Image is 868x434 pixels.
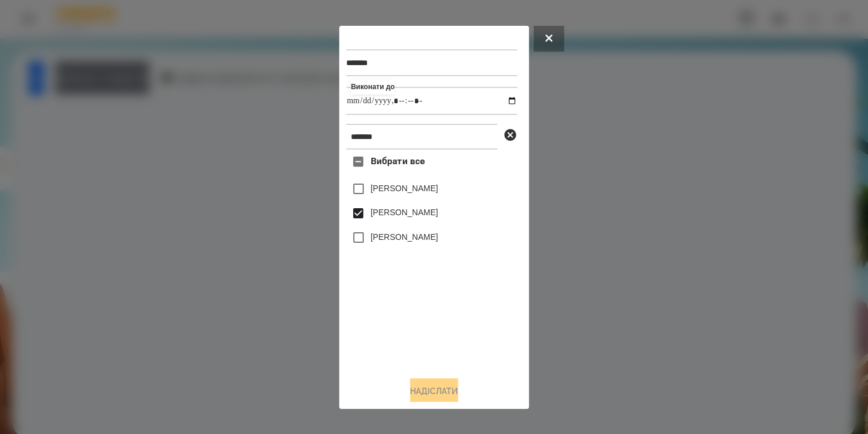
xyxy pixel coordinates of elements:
[371,182,438,194] label: [PERSON_NAME]
[351,80,395,94] label: Виконати до
[410,378,458,404] button: Надіслати
[371,231,438,243] label: [PERSON_NAME]
[371,206,438,218] label: [PERSON_NAME]
[371,154,425,168] span: Вибрати все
